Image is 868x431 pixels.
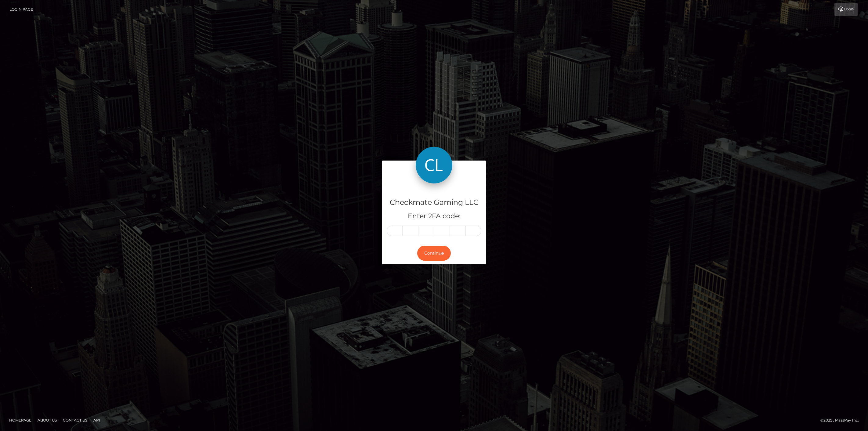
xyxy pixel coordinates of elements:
a: API [91,415,103,425]
img: Checkmate Gaming LLC [416,147,452,183]
h5: Enter 2FA code: [387,212,481,221]
a: About Us [35,415,59,425]
div: © 2025 , MassPay Inc. [820,417,863,424]
h4: Checkmate Gaming LLC [387,197,481,208]
a: Login [834,3,858,16]
a: Homepage [7,415,34,425]
a: Login Page [9,3,33,16]
a: Contact Us [60,415,90,425]
button: Continue [417,246,451,261]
